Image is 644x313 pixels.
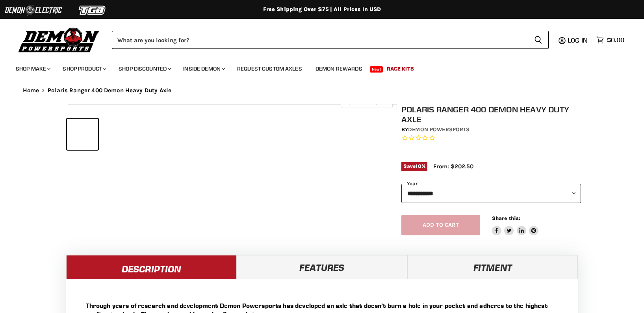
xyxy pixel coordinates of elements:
ul: Main menu [10,58,622,77]
span: Save % [401,162,427,171]
span: New! [370,66,383,73]
nav: Breadcrumbs [7,87,637,94]
span: Polaris Ranger 400 Demon Heavy Duty Axle [48,87,171,94]
a: Fitment [407,255,578,279]
aside: Share this: [492,215,539,236]
span: Click to expand [345,99,388,105]
a: Shop Product [57,61,111,77]
h1: Polaris Ranger 400 Demon Heavy Duty Axle [401,104,581,124]
button: IMAGE thumbnail [67,119,98,150]
span: Rated 0.0 out of 5 stars 0 reviews [401,134,581,142]
a: Inside Demon [177,61,230,77]
select: year [401,184,581,203]
img: TGB Logo 2 [63,3,122,18]
button: Search [528,31,549,49]
a: Demon Rewards [310,61,368,77]
a: Shop Discounted [113,61,176,77]
span: Share this: [492,215,520,221]
a: Description [66,255,237,279]
span: From: $202.50 [433,163,473,170]
a: Demon Powersports [408,126,470,133]
span: Log in [568,36,588,44]
img: Demon Powersports [16,26,102,54]
a: $0.00 [592,34,628,46]
input: Search [112,31,528,49]
span: $0.00 [607,36,624,44]
div: Free Shipping Over $75 | All Prices In USD [7,6,637,13]
img: Demon Electric Logo 2 [4,3,63,18]
a: Shop Make [10,61,55,77]
a: Features [237,255,407,279]
a: Log in [564,37,592,44]
span: 10 [416,163,421,169]
div: by [401,125,581,134]
a: Home [23,87,39,94]
a: Race Kits [381,61,420,77]
a: Request Custom Axles [231,61,308,77]
form: Product [112,31,549,49]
